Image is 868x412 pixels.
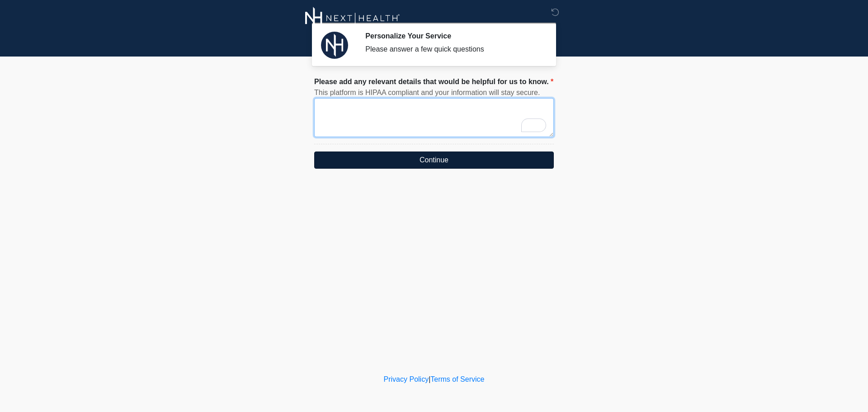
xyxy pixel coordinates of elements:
[314,87,554,98] div: This platform is HIPAA compliant and your information will stay secure.
[430,375,484,383] a: Terms of Service
[429,375,430,383] a: |
[314,98,554,137] textarea: To enrich screen reader interactions, please activate Accessibility in Grammarly extension settings
[314,152,554,169] button: Continue
[365,44,540,55] div: Please answer a few quick questions
[384,375,429,383] a: Privacy Policy
[321,32,348,59] img: Agent Avatar
[314,76,553,87] label: Please add any relevant details that would be helpful for us to know.
[305,7,400,29] img: Next Beauty Logo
